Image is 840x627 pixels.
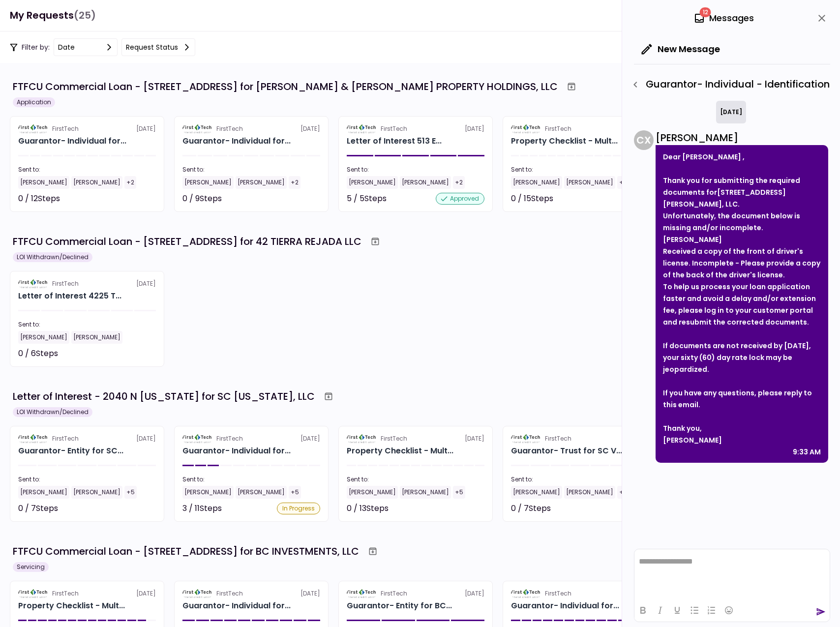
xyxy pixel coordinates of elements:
div: C X [634,130,654,150]
div: FirstTech [545,589,571,598]
div: [PERSON_NAME] [347,486,398,499]
img: Partner logo [18,434,48,443]
div: Not started [276,193,320,205]
div: FirstTech [381,124,407,133]
div: If you have any questions, please reply to this email. [663,387,821,411]
div: FirstTech [52,589,79,598]
div: [PERSON_NAME] [400,486,451,499]
div: approved [436,193,484,205]
img: Partner logo [511,124,541,133]
div: In Progress [277,503,320,514]
img: Partner logo [18,279,48,288]
div: Guarantor- Individual - Identification [627,76,830,93]
div: [DATE] [347,434,484,443]
div: Sent to: [18,475,156,484]
div: Guarantor- Individual for CULLUM & KELLEY PROPERTY HOLDINGS, LLC Reginald Kelley [18,135,126,147]
div: LOI Withdrawn/Declined [13,407,92,417]
strong: Unfortunately, the document below is missing and/or incomplete. [663,211,800,233]
div: 0 / 15 Steps [511,193,553,205]
button: Archive workflow [563,78,580,95]
div: [PERSON_NAME] [71,176,122,189]
div: Sent to: [18,320,156,329]
strong: Received a copy of the front of driver's license. Incomplete - Please provide a copy of the back ... [663,246,820,280]
span: 12 [700,7,711,17]
span: (25) [74,5,96,26]
div: Dear [PERSON_NAME] , [663,151,821,163]
button: Request status [121,38,195,56]
iframe: Rich Text Area [634,549,830,598]
div: 5 / 5 Steps [347,193,387,205]
img: Partner logo [511,434,541,443]
div: [PERSON_NAME] [71,486,122,499]
div: Sent to: [182,165,320,174]
div: FirstTech [216,589,243,598]
div: Letter of Interest - 2040 N [US_STATE] for SC [US_STATE], LLC [13,389,315,404]
div: [DATE] [716,101,746,123]
div: FTFCU Commercial Loan - [STREET_ADDRESS] for [PERSON_NAME] & [PERSON_NAME] PROPERTY HOLDINGS, LLC [13,79,558,94]
div: [PERSON_NAME] [564,486,615,499]
div: FirstTech [52,279,79,288]
div: 0 / 13 Steps [347,503,389,514]
div: Guarantor- Entity for BC INVESTMENTS, LLC SV Real Estate Investments, LLC [347,600,452,612]
div: 9:33 AM [793,446,821,458]
img: Partner logo [18,124,48,133]
div: [PERSON_NAME] [236,486,287,499]
div: 0 / 12 Steps [18,193,60,205]
div: If documents are not received by [DATE], your sixty (60) day rate lock may be jeopardized. [663,340,821,375]
div: +5 [124,486,137,499]
div: [DATE] [18,124,156,133]
div: 3 / 11 Steps [182,503,222,514]
div: [DATE] [182,434,320,443]
div: +2 [124,176,136,189]
div: [DATE] [511,124,649,133]
div: Servicing [13,562,49,572]
div: Sent to: [347,475,484,484]
div: Guarantor- Individual for CULLUM & KELLEY PROPERTY HOLDINGS, LLC Keith Cullum [182,135,291,147]
div: 0 / 7 Steps [511,503,551,514]
div: [PERSON_NAME] [564,176,615,189]
strong: [STREET_ADDRESS][PERSON_NAME], LLC [663,187,786,209]
div: Property Checklist - Multi-Family for CULLUM & KELLEY PROPERTY HOLDINGS, LLC 513 E Caney Street [511,135,618,147]
div: FirstTech [216,124,243,133]
div: +3 [617,176,629,189]
div: [PERSON_NAME] [400,176,451,189]
div: [PERSON_NAME] [656,130,828,145]
div: [PERSON_NAME] [18,176,69,189]
button: send [816,607,826,617]
div: +2 [453,176,465,189]
div: [DATE] [18,279,156,288]
div: +2 [289,176,300,189]
button: Emojis [720,603,737,617]
button: New Message [634,36,728,62]
div: [PERSON_NAME] [663,434,821,446]
div: FirstTech [216,434,243,443]
div: [PERSON_NAME] [511,176,562,189]
div: FirstTech [381,434,407,443]
div: Property Checklist - Multi-Family for BC INVESTMENTS, LLC 6103-6109 Bellona Ave [18,600,125,612]
div: Thank you, [663,422,821,434]
div: +5 [289,486,301,499]
div: FirstTech [545,124,571,133]
div: 0 / 6 Steps [18,348,58,359]
div: [PERSON_NAME] [18,331,69,344]
div: FirstTech [545,434,571,443]
div: Not started [604,193,649,205]
div: Guarantor- Individual for BC INVESTMENTS, LLC Shashi Dayal [182,600,291,612]
div: [DATE] [182,124,320,133]
div: Not started [440,503,484,514]
div: Not started [112,348,156,359]
div: Guarantor- Trust for SC VERMONT, LLC [511,445,622,457]
div: FirstTech [381,589,407,598]
h1: My Requests [10,5,96,26]
div: FirstTech [52,434,79,443]
button: Archive workflow [320,388,337,405]
div: Sent to: [18,165,156,174]
div: Guarantor- Individual for SC VERMONT, LLC [182,445,291,457]
div: Letter of Interest 513 E Caney Street Wharton TX [347,135,442,147]
div: [PERSON_NAME] [182,486,234,499]
button: Italic [652,603,668,617]
img: Partner logo [347,124,377,133]
div: 0 / 9 Steps [182,193,222,205]
button: Underline [669,603,686,617]
div: +5 [617,486,630,499]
